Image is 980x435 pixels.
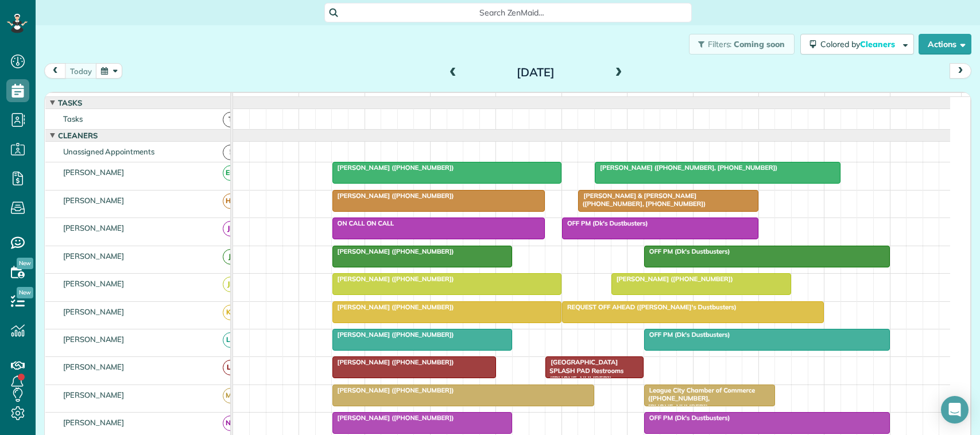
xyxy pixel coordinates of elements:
span: 3pm [759,95,779,104]
span: 5pm [890,95,911,104]
span: Colored by [820,39,899,49]
span: League City Chamber of Commerce ([PHONE_NUMBER], [PHONE_NUMBER]) [644,386,755,411]
span: T [223,112,238,127]
span: REQUEST OFF AHEAD ([PERSON_NAME]'s Dustbusters) [561,303,737,311]
span: [GEOGRAPHIC_DATA] SPLASH PAD Restrooms ([PHONE_NUMBER]) [545,358,623,383]
span: Cleaners [860,39,897,49]
span: EM [223,165,238,181]
span: Cleaners [56,131,100,140]
span: New [17,287,33,298]
span: 9am [365,95,386,104]
button: prev [44,63,66,79]
span: [PERSON_NAME] ([PHONE_NUMBER]) [332,331,455,339]
span: OFF PM (Dk's Dustbusters) [644,331,731,339]
span: Tasks [61,114,85,123]
span: [PERSON_NAME] ([PHONE_NUMBER]) [611,275,734,283]
button: Actions [919,34,971,55]
span: [PERSON_NAME] ([PHONE_NUMBER]) [332,414,455,422]
span: Coming soon [734,39,785,49]
span: HC [223,193,238,209]
span: 11am [496,95,522,104]
span: Filters: [708,39,732,49]
span: New [17,258,33,269]
span: [PERSON_NAME] [61,418,127,427]
span: [PERSON_NAME] [61,335,127,344]
span: 2pm [694,95,714,104]
span: [PERSON_NAME] ([PHONE_NUMBER]) [332,358,455,366]
button: today [65,63,97,79]
span: [PERSON_NAME] [61,196,127,205]
h2: [DATE] [464,66,607,79]
span: [PERSON_NAME] [61,307,127,316]
span: MB [223,388,238,403]
span: JB [223,221,238,236]
span: JR [223,277,238,292]
span: [PERSON_NAME] ([PHONE_NUMBER]) [332,192,455,200]
span: [PERSON_NAME] & [PERSON_NAME] ([PHONE_NUMBER], [PHONE_NUMBER]) [578,192,706,208]
span: ON CALL ON CALL [332,219,395,227]
span: OFF PM (Dk's Dustbusters) [644,414,731,422]
span: 8am [299,95,320,104]
span: [PERSON_NAME] [61,168,127,177]
span: 10am [431,95,456,104]
span: OFF PM (Dk's Dustbusters) [644,247,731,255]
span: [PERSON_NAME] ([PHONE_NUMBER], [PHONE_NUMBER]) [594,164,778,172]
span: [PERSON_NAME] ([PHONE_NUMBER]) [332,247,455,255]
span: [PERSON_NAME] ([PHONE_NUMBER]) [332,386,455,394]
span: [PERSON_NAME] ([PHONE_NUMBER]) [332,303,455,311]
span: 1pm [627,95,648,104]
span: NN [223,415,238,431]
span: LS [223,332,238,348]
span: JJ [223,249,238,265]
button: Colored byCleaners [800,34,914,55]
span: [PERSON_NAME] [61,279,127,288]
div: Open Intercom Messenger [941,396,969,424]
span: Unassigned Appointments [61,147,157,156]
span: ! [223,145,238,160]
span: LF [223,360,238,375]
span: [PERSON_NAME] ([PHONE_NUMBER]) [332,164,455,172]
span: 12pm [562,95,587,104]
span: [PERSON_NAME] [61,251,127,261]
span: OFF PM (Dk's Dustbusters) [561,219,649,227]
span: 4pm [825,95,845,104]
span: [PERSON_NAME] [61,362,127,371]
span: [PERSON_NAME] [61,390,127,399]
span: [PERSON_NAME] ([PHONE_NUMBER]) [332,275,455,283]
button: next [950,63,971,79]
span: [PERSON_NAME] [61,223,127,232]
span: KB [223,305,238,320]
span: Tasks [56,98,84,107]
span: 7am [233,95,254,104]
